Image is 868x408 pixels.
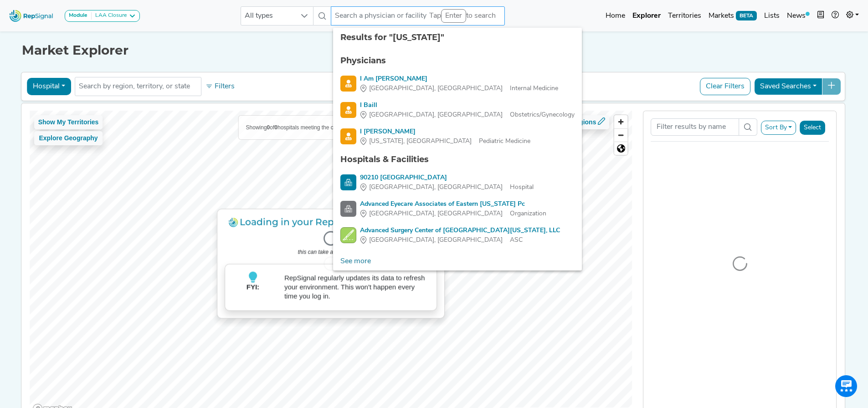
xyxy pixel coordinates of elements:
li: Advanced Eyecare Associates of Eastern Iowa Pc [333,196,582,222]
li: I Baill [333,97,582,123]
h3: Loading in your RepSignal environment [225,216,437,227]
div: Hospitals & Facilities [340,153,575,166]
span: Results for "[US_STATE]" [340,32,444,42]
button: Hospital [27,78,71,95]
span: Showing of hospitals meeting the current filter criteria. [246,124,379,131]
button: Filters [203,79,237,94]
li: I Am Resurreccion [333,71,582,97]
a: 90210 [GEOGRAPHIC_DATA][GEOGRAPHIC_DATA], [GEOGRAPHIC_DATA]Hospital [340,173,575,192]
div: I Baill [360,101,575,110]
a: Explorer [629,7,664,25]
div: Advanced Surgery Center of [GEOGRAPHIC_DATA][US_STATE], LLC [360,226,560,235]
b: 0 [274,124,277,131]
span: [GEOGRAPHIC_DATA], [GEOGRAPHIC_DATA] [369,110,503,120]
input: Search a physician or facility [331,6,505,25]
input: Search by region, territory, or state [79,81,197,92]
div: 90210 [GEOGRAPHIC_DATA] [360,173,534,183]
div: Pediatric Medicine [360,137,530,146]
button: Saved Searches [754,78,822,95]
div: Internal Medicine [360,84,558,93]
img: Hospital Search Icon [340,174,356,190]
span: [US_STATE], [GEOGRAPHIC_DATA] [369,137,472,146]
div: Obstetrics/Gynecology [360,110,575,120]
h1: Market Explorer [22,43,847,58]
img: Physician Search Icon [340,102,356,118]
p: this can take a few minutes [225,247,437,256]
p: FYI: [232,282,273,303]
div: Physicians [340,55,575,67]
div: LAA Closure [92,12,127,20]
strong: Module [69,13,87,18]
div: I Am [PERSON_NAME] [360,74,558,84]
li: Advanced Surgery Center of Central Iowa, LLC [333,222,582,249]
button: Explore Geography [34,131,103,145]
a: MarketsBETA [705,7,760,25]
a: I Baill[GEOGRAPHIC_DATA], [GEOGRAPHIC_DATA]Obstetrics/Gynecology [340,101,575,120]
img: ASC Search Icon [340,227,356,243]
img: Physician Search Icon [340,76,356,92]
button: Zoom out [614,128,627,142]
span: All types [241,7,296,25]
a: Lists [760,7,783,25]
span: Zoom out [614,129,627,142]
button: ModuleLAA Closure [65,10,140,22]
li: 90210 Surgery Medical Center [333,169,582,196]
div: Advanced Eyecare Associates of Eastern [US_STATE] Pc [360,199,546,209]
button: Zoom in [614,115,627,128]
div: Organization [360,209,546,219]
span: [GEOGRAPHIC_DATA], [GEOGRAPHIC_DATA] [369,183,503,192]
a: See more [333,252,378,270]
span: Reset zoom [614,142,627,155]
a: Advanced Surgery Center of [GEOGRAPHIC_DATA][US_STATE], LLC[GEOGRAPHIC_DATA], [GEOGRAPHIC_DATA]ASC [340,226,575,245]
button: Show My Territories [34,115,103,129]
a: I Am [PERSON_NAME][GEOGRAPHIC_DATA], [GEOGRAPHIC_DATA]Internal Medicine [340,74,575,93]
div: I [PERSON_NAME] [360,127,530,137]
span: [GEOGRAPHIC_DATA], [GEOGRAPHIC_DATA] [369,209,503,219]
span: [GEOGRAPHIC_DATA], [GEOGRAPHIC_DATA] [369,235,503,245]
a: I [PERSON_NAME][US_STATE], [GEOGRAPHIC_DATA]Pediatric Medicine [340,127,575,146]
li: I Bruce Gordon [333,123,582,150]
a: News [783,7,813,25]
span: BETA [736,11,757,20]
button: Clear Filters [700,78,750,95]
img: lightbulb [247,271,258,282]
button: Intel Book [813,7,828,25]
div: ASC [360,235,560,245]
a: Advanced Eyecare Associates of Eastern [US_STATE] Pc[GEOGRAPHIC_DATA], [GEOGRAPHIC_DATA]Organization [340,199,575,219]
p: RepSignal regularly updates its data to refresh your environment. This won't happen every time yo... [284,274,429,301]
img: Facility Search Icon [340,201,356,217]
div: Enter [441,9,466,23]
div: Hospital [360,183,534,192]
b: 0 [267,124,270,131]
img: Physician Search Icon [340,128,356,144]
span: [GEOGRAPHIC_DATA], [GEOGRAPHIC_DATA] [369,84,503,93]
div: Tap to search [429,9,496,23]
button: Reset bearing to north [614,142,627,155]
a: Home [602,7,629,25]
a: Territories [664,7,705,25]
